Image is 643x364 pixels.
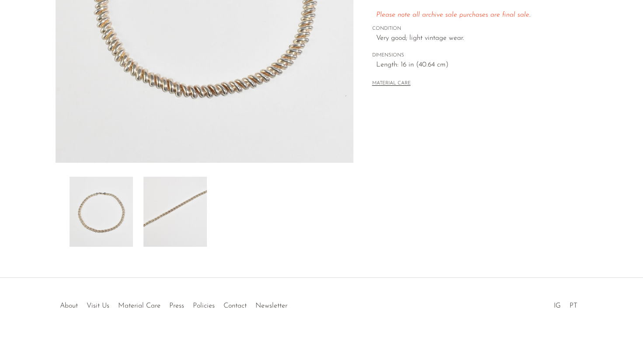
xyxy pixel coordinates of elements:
button: MATERIAL CARE [372,80,411,87]
span: Very good; light vintage wear. [376,33,569,44]
ul: Social Medias [549,295,582,312]
a: Press [169,302,184,309]
a: About [60,302,78,309]
span: DIMENSIONS [372,52,569,59]
span: CONDITION [372,25,569,33]
a: Contact [224,302,247,309]
a: PT [570,302,577,309]
ul: Quick links [56,295,292,312]
a: Visit Us [87,302,109,309]
span: Please note all archive sale purchases are final sale. [376,11,531,18]
a: Material Care [118,302,161,309]
a: IG [554,302,561,309]
span: Length: 16 in (40.64 cm) [376,59,569,71]
img: Italian Link Necklace [143,177,207,247]
img: Italian Link Necklace [70,177,133,247]
a: Policies [193,302,215,309]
